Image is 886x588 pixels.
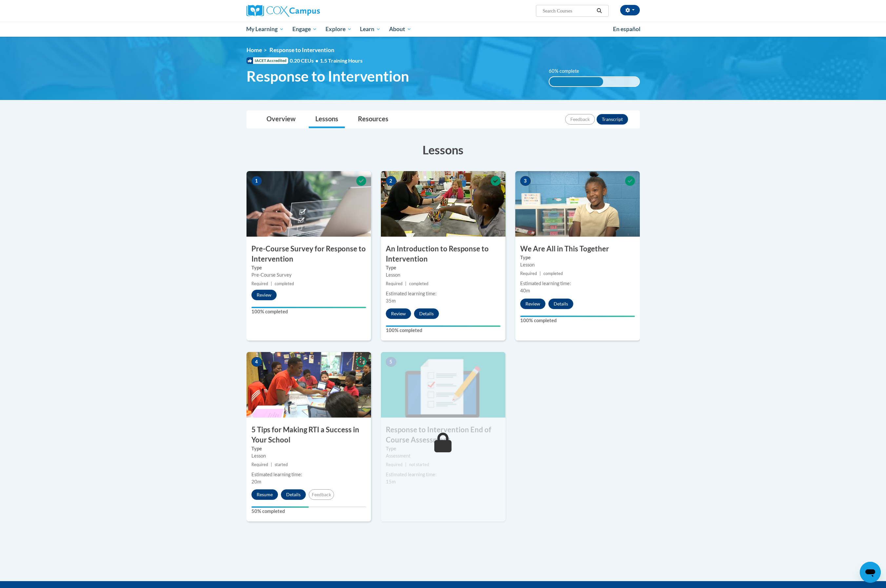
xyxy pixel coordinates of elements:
[251,176,262,186] span: 1
[275,462,288,467] span: started
[246,425,371,445] h3: 5 Tips for Making RTI a Success in Your School
[620,5,640,15] button: Account Settings
[251,271,366,279] div: Pre-Course Survey
[386,176,396,186] span: 2
[409,462,429,467] span: not started
[389,25,411,33] span: About
[246,352,371,418] img: Course Image
[386,357,396,367] span: 5
[251,506,309,508] div: Your progress
[542,7,594,15] input: Search Courses
[251,471,366,478] div: Estimated learning time:
[251,508,366,515] label: 50% completed
[609,22,645,36] a: En español
[860,562,881,583] iframe: Button to launch messaging window
[597,114,628,125] button: Transcript
[385,22,416,37] a: About
[290,57,320,64] span: 0.20 CEUs
[409,281,428,286] span: completed
[520,280,635,287] div: Estimated learning time:
[351,111,395,128] a: Resources
[386,325,501,327] div: Your progress
[260,111,302,128] a: Overview
[381,244,505,264] h3: An Introduction to Response to Intervention
[543,271,563,276] span: completed
[251,264,366,271] label: Type
[251,357,262,367] span: 4
[315,57,318,64] span: •
[381,352,505,418] img: Course Image
[271,281,272,286] span: |
[246,171,371,237] img: Course Image
[520,271,537,276] span: Required
[246,68,409,85] span: Response to Intervention
[565,114,595,125] button: Feedback
[269,47,334,53] span: Response to Intervention
[515,244,640,254] h3: We Are All in This Together
[381,425,505,445] h3: Response to Intervention End of Course Assessment
[386,281,403,286] span: Required
[594,7,604,15] button: Search
[520,317,635,324] label: 100% completed
[386,308,411,319] button: Review
[237,22,650,37] div: Main menu
[386,479,396,484] span: 15m
[321,22,356,37] a: Explore
[246,25,284,33] span: My Learning
[386,445,501,452] label: Type
[520,261,635,268] div: Lesson
[251,479,261,484] span: 20m
[281,489,306,500] button: Details
[242,22,288,37] a: My Learning
[251,452,366,460] div: Lesson
[309,489,334,500] button: Feedback
[360,25,381,33] span: Learn
[386,327,501,334] label: 100% completed
[405,462,406,467] span: |
[251,307,366,308] div: Your progress
[381,171,505,237] img: Course Image
[520,254,635,261] label: Type
[414,308,439,319] button: Details
[275,281,294,286] span: completed
[386,471,501,478] div: Estimated learning time:
[251,445,366,452] label: Type
[386,271,501,279] div: Lesson
[386,298,396,304] span: 35m
[325,25,352,33] span: Explore
[246,47,262,53] a: Home
[540,271,541,276] span: |
[356,22,385,37] a: Learn
[386,452,501,460] div: Assessment
[246,5,371,17] a: Cox Campus
[271,462,272,467] span: |
[520,316,635,317] div: Your progress
[549,77,603,86] div: 60% complete
[288,22,321,37] a: Engage
[520,288,530,293] span: 40m
[251,489,278,500] button: Resume
[251,308,366,315] label: 100% completed
[246,142,640,158] h3: Lessons
[246,57,288,64] span: IACET Accredited
[386,264,501,271] label: Type
[251,281,268,286] span: Required
[251,290,277,300] button: Review
[520,176,531,186] span: 3
[405,281,406,286] span: |
[520,299,545,309] button: Review
[246,5,320,17] img: Cox Campus
[386,290,501,297] div: Estimated learning time:
[386,462,403,467] span: Required
[613,26,640,32] span: En español
[292,25,317,33] span: Engage
[246,244,371,264] h3: Pre-Course Survey for Response to Intervention
[515,171,640,237] img: Course Image
[251,462,268,467] span: Required
[549,68,586,75] label: 60% complete
[309,111,345,128] a: Lessons
[320,57,363,64] span: 1.5 Training Hours
[548,299,573,309] button: Details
